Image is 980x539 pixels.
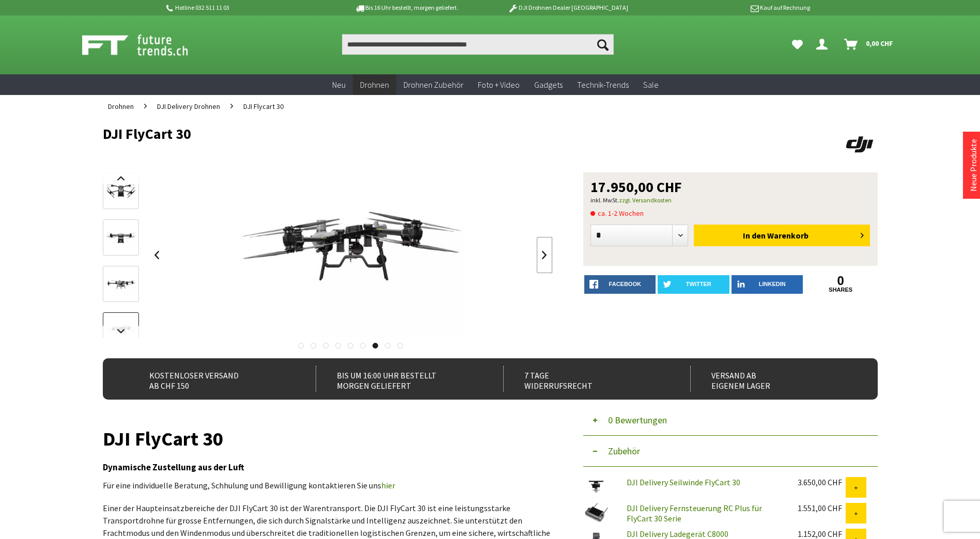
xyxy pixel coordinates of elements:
div: Bis um 16:00 Uhr bestellt Morgen geliefert [316,366,480,392]
a: Drohnen [103,95,139,118]
span: twitter [686,281,711,287]
div: Kostenloser Versand ab CHF 150 [129,366,293,392]
span: Foto + Video [478,80,520,90]
h1: DJI FlyCart 30 [103,126,723,141]
span: ca. 1-2 Wochen [590,207,644,219]
span: DJI Flycart 30 [243,102,284,111]
a: 0 [805,275,877,287]
p: Für eine individuelle Beratung, Schhulung und Bewilligung kontaktieren Sie uns [103,479,552,492]
span: In den [743,230,766,241]
p: DJI Drohnen Dealer [GEOGRAPHIC_DATA] [487,2,648,14]
span: Neu [332,80,346,90]
h1: DJI FlyCart 30 [103,432,552,446]
button: 0 Bewertungen [583,405,878,436]
span: Drohnen [360,80,389,90]
a: DJI Delivery Drohnen [152,95,225,118]
p: inkl. MwSt. [590,194,870,207]
a: Foto + Video [471,74,527,96]
button: In den Warenkorb [694,225,870,246]
p: Bis 16 Uhr bestellt, morgen geliefert. [326,2,487,14]
div: 3.650,00 CHF [798,477,846,487]
a: DJI Delivery Fernsteuerung RC Plus für FlyCart 30 Serie [627,503,762,524]
a: Dein Konto [812,34,836,55]
a: zzgl. Versandkosten [619,196,672,204]
span: facebook [609,281,641,287]
p: Kauf auf Rechnung [649,2,810,14]
a: Gadgets [527,74,570,96]
span: Drohnen [108,102,134,111]
img: DJI Delivery Fernsteuerung RC Plus für FlyCart 30 Serie [583,503,609,522]
a: shares [805,287,877,293]
button: Zubehör [583,436,878,467]
img: DJI Delivery Seilwinde FlyCart 30 [583,477,609,497]
a: DJI Delivery Seilwinde FlyCart 30 [627,477,740,487]
a: hier [381,480,395,490]
a: twitter [658,275,729,294]
div: 1.152,00 CHF [798,529,846,539]
a: Warenkorb [840,34,898,55]
span: Gadgets [534,80,563,90]
button: Suchen [592,34,614,55]
span: Drohnen Zubehör [403,80,463,90]
h3: Dynamische Zustellung aus der Luft [103,461,552,474]
span: Technik-Trends [577,80,629,90]
div: 7 Tage Widerrufsrecht [503,366,668,392]
span: 0,00 CHF [866,35,893,52]
span: Warenkorb [767,230,808,241]
span: LinkedIn [759,281,786,287]
p: Hotline 032 511 11 03 [165,2,326,14]
a: Drohnen Zubehör [396,74,471,96]
div: 1.551,00 CHF [798,503,846,513]
a: LinkedIn [732,275,803,294]
a: Meine Favoriten [787,34,808,55]
img: DJI Delivery [842,126,878,162]
a: Technik-Trends [570,74,636,96]
a: facebook [584,275,656,294]
span: DJI Delivery Drohnen [157,102,220,111]
input: Produkt, Marke, Kategorie, EAN, Artikelnummer… [342,34,614,55]
a: DJI Delivery Ladegerät C8000 [627,529,728,539]
img: Shop Futuretrends - zur Startseite wechseln [82,32,211,58]
span: 17.950,00 CHF [590,180,682,194]
a: Drohnen [353,74,396,96]
a: Neue Produkte [968,139,978,192]
a: Sale [636,74,666,96]
a: Neu [325,74,353,96]
div: Versand ab eigenem Lager [690,366,855,392]
span: Sale [643,80,659,90]
a: DJI Flycart 30 [238,95,289,118]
